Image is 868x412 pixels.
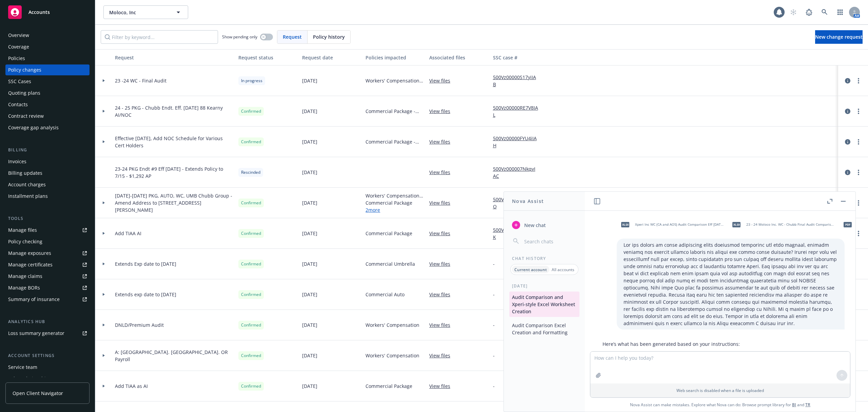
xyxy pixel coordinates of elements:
[5,248,90,259] span: Manage exposures
[101,30,218,44] input: Filter by keyword...
[5,271,90,282] a: Manage claims
[844,107,852,115] a: circleInformation
[115,54,233,61] div: Request
[5,30,90,41] a: Overview
[5,168,90,179] a: Billing updates
[115,291,176,298] span: Extends exp date to [DATE]
[241,200,261,206] span: Confirmed
[95,65,112,96] div: Toggle Row Expanded
[854,77,863,85] a: more
[429,77,456,84] a: View files
[429,260,456,267] a: View files
[95,157,112,188] div: Toggle Row Expanded
[241,261,261,267] span: Confirmed
[366,291,405,298] span: Commercial Auto
[594,388,846,393] p: Web search is disabled when a file is uploaded
[115,165,233,180] span: 23-24 PKG Endt #9 Eff [DATE] - Extends Policy to 7/15 - $1,292 AP
[493,104,544,118] a: 500Vz00000RE7V8IAL
[429,138,456,145] a: View files
[302,321,317,329] span: [DATE]
[621,222,629,227] span: xlsx
[366,260,415,267] span: Commercial Umbrella
[95,188,112,218] div: Toggle Row Expanded
[8,111,44,121] div: Contract review
[5,156,90,167] a: Invoices
[241,322,261,328] span: Confirmed
[5,318,90,325] div: Analytics hub
[5,352,90,359] div: Account settings
[8,225,37,236] div: Manage files
[429,352,456,359] a: View files
[115,104,233,118] span: 24 - 25 PKG - Chubb Endt. Eff. [DATE] 88 Kearny AI/NOC
[115,135,233,149] span: Effective [DATE], Add NOC Schedule for Various Cert Holders
[115,349,233,363] span: A: [GEOGRAPHIC_DATA]. [GEOGRAPHIC_DATA]. OR Payroll
[854,107,863,115] a: more
[302,54,360,61] div: Request date
[5,64,90,75] a: Policy changes
[509,320,579,338] button: Audit Comparison Excel Creation and Formatting
[238,54,297,61] div: Request status
[8,362,37,373] div: Service team
[5,53,90,64] a: Policies
[493,226,544,241] a: 500Vz000003A0Y6IAK
[8,179,46,190] div: Account charges
[8,88,40,98] div: Quoting plans
[624,241,838,327] p: Lor ips dolors am conse adipiscing elits doeiusmod temporinc utl etdo magnaal, enimadm veniamq no...
[115,230,141,237] span: Add TIAA AI
[8,168,42,179] div: Billing updates
[493,260,495,267] span: -
[8,53,25,64] div: Policies
[8,328,64,339] div: Loss summary generator
[366,108,424,115] span: Commercial Package - Global Package
[429,382,456,390] a: View files
[844,138,852,146] a: circleInformation
[787,5,800,19] a: Start snowing
[241,383,261,389] span: Confirmed
[95,279,112,310] div: Toggle Row Expanded
[302,230,317,237] span: [DATE]
[28,10,50,15] span: Accounts
[241,292,261,298] span: Confirmed
[5,3,90,22] a: Accounts
[493,382,495,390] span: -
[815,30,863,44] a: New change request
[802,5,816,19] a: Report a Bug
[429,54,488,61] div: Associated files
[635,222,724,227] span: Xperi Inc WC (CA and AOS) Audit Comparison Eff [DATE] to [DATE].xlsx
[8,248,51,259] div: Manage exposures
[5,99,90,110] a: Contacts
[5,362,90,373] a: Service team
[844,222,852,227] span: pdf
[95,310,112,340] div: Toggle Row Expanded
[617,216,725,233] div: xlsxXperi Inc WC (CA and AOS) Audit Comparison Eff [DATE] to [DATE].xlsx
[302,199,317,206] span: [DATE]
[302,382,317,390] span: [DATE]
[493,74,544,88] a: 500Vz00000S17yiIAB
[302,138,317,145] span: [DATE]
[512,198,544,205] h1: Nova Assist
[429,169,456,176] a: View files
[509,292,579,317] button: Audit Comparison and Xperi-style Excel Worksheet Creation
[5,328,90,339] a: Loss summary generator
[5,111,90,121] a: Contract review
[5,191,90,202] a: Installment plans
[523,237,577,246] input: Search chats
[493,165,544,180] a: 500Vz000007NkqvIAC
[728,216,836,233] div: xlsx23 - 24 Moloco Inc. WC - Chubb Final Audit Comparison.xlsx
[95,96,112,127] div: Toggle Row Expanded
[366,77,424,84] span: Workers' Compensation - WC
[366,352,419,359] span: Workers' Compensation
[5,215,90,222] div: Tools
[8,259,53,270] div: Manage certificates
[833,5,847,19] a: Switch app
[854,138,863,146] a: more
[5,179,90,190] a: Account charges
[241,169,260,175] span: Rescinded
[493,54,544,61] div: SSC case #
[552,267,574,273] p: All accounts
[366,321,419,329] span: Workers' Compensation
[115,260,176,267] span: Extends Exp date to [DATE]
[8,76,31,87] div: SSC Cases
[429,108,456,115] a: View files
[493,321,495,329] span: -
